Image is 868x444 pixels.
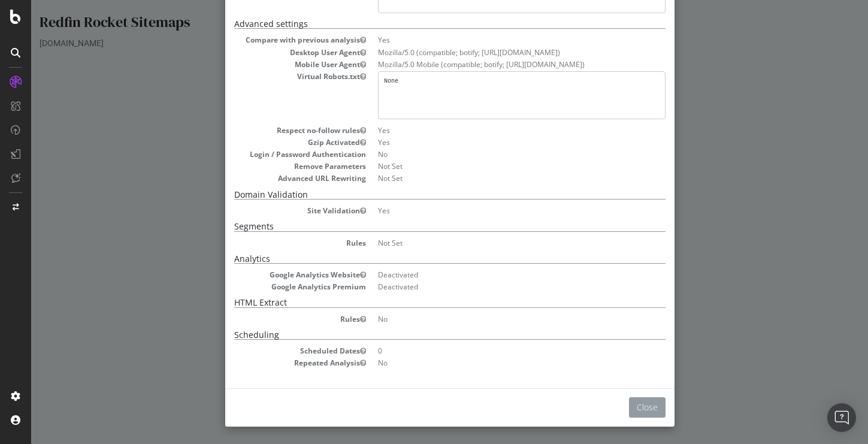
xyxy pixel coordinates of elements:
[347,270,634,280] dd: Deactivated
[203,59,335,70] dt: Mobile User Agent
[347,149,634,159] dd: No
[347,59,634,70] dd: Mozilla/5.0 Mobile (compatible; botify; [URL][DOMAIN_NAME])
[203,35,335,45] dt: Compare with previous analysis
[347,282,634,292] dd: Deactivated
[347,47,634,58] dd: Mozilla/5.0 (compatible; botify; [URL][DOMAIN_NAME])
[347,161,634,171] dd: Not Set
[827,403,856,432] div: Open Intercom Messenger
[347,346,634,356] dd: 0
[203,125,335,135] dt: Respect no-follow rules
[203,298,634,307] h5: HTML Extract
[203,190,634,200] h5: Domain Validation
[203,71,335,81] dt: Virtual Robots.txt
[203,330,634,340] h5: Scheduling
[347,358,634,368] dd: No
[347,35,634,45] dd: Yes
[203,314,335,324] dt: Rules
[598,397,634,418] button: Close
[347,238,634,248] dd: Not Set
[347,137,634,147] dd: Yes
[347,314,634,324] dd: No
[203,254,634,264] h5: Analytics
[347,71,634,119] pre: None
[347,125,634,135] dd: Yes
[203,282,335,292] dt: Google Analytics Premium
[347,206,634,216] dd: Yes
[203,346,335,356] dt: Scheduled Dates
[203,270,335,280] dt: Google Analytics Website
[203,19,634,29] h5: Advanced settings
[203,222,634,231] h5: Segments
[203,358,335,368] dt: Repeated Analysis
[347,173,634,183] dd: Not Set
[203,47,335,58] dt: Desktop User Agent
[203,238,335,248] dt: Rules
[203,149,335,159] dt: Login / Password Authentication
[203,137,335,147] dt: Gzip Activated
[203,161,335,171] dt: Remove Parameters
[203,173,335,183] dt: Advanced URL Rewriting
[203,206,335,216] dt: Site Validation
